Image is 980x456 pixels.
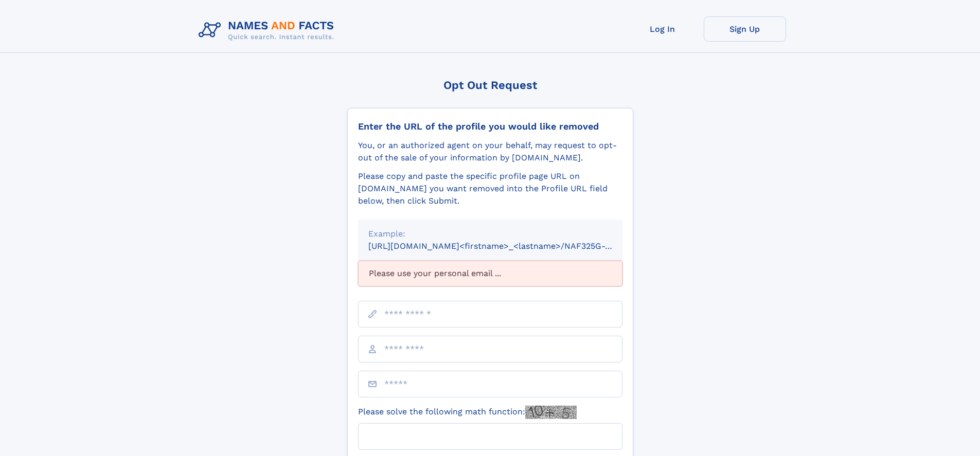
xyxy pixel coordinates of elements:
a: Sign Up [704,16,786,42]
div: You, or an authorized agent on your behalf, may request to opt-out of the sale of your informatio... [358,139,622,164]
small: [URL][DOMAIN_NAME]<firstname>_<lastname>/NAF325G-xxxxxxxx [368,241,642,251]
label: Please solve the following math function: [358,406,577,419]
div: Opt Out Request [347,79,633,92]
div: Please copy and paste the specific profile page URL on [DOMAIN_NAME] you want removed into the Pr... [358,170,622,207]
div: Example: [368,228,612,240]
div: Please use your personal email ... [358,261,622,286]
img: Logo Names and Facts [194,16,343,44]
a: Log In [621,16,704,42]
div: Enter the URL of the profile you would like removed [358,121,622,132]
